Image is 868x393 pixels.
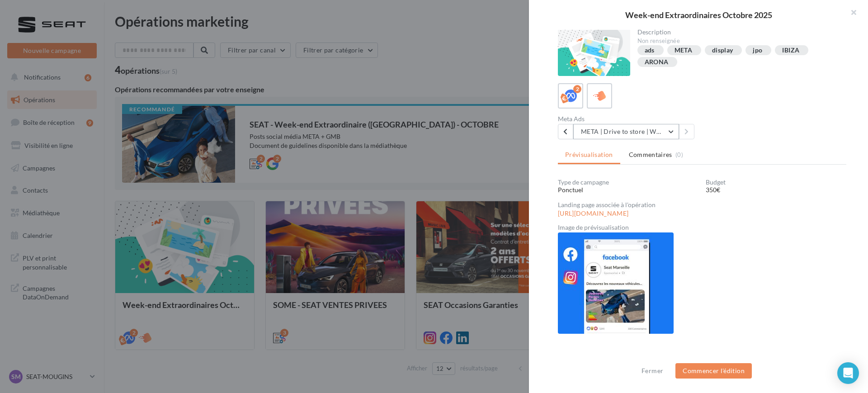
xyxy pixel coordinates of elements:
[675,47,692,54] div: META
[573,85,581,93] div: 2
[675,151,683,158] span: (0)
[782,47,799,54] div: IBIZA
[558,185,698,194] div: Ponctuel
[638,365,667,376] button: Fermer
[637,29,840,35] div: Description
[637,37,840,45] div: Non renseignée
[712,47,733,54] div: display
[645,47,655,54] div: ads
[558,232,674,334] img: a95324ed0b82722ee3dfcd656c20b2bb.jpg
[558,202,846,208] div: Landing page associée à l'opération
[706,179,846,185] div: Budget
[543,11,854,19] div: Week-end Extraordinaires Octobre 2025
[675,363,752,379] button: Commencer l'édition
[558,210,628,217] a: [URL][DOMAIN_NAME]
[645,59,669,66] div: ARONA
[753,47,762,54] div: jpo
[629,150,672,159] span: Commentaires
[573,124,679,139] button: META | Drive to store | Week-end extraordinaires Octobre 2025
[706,185,846,194] div: 350€
[837,362,859,384] div: Open Intercom Messenger
[558,224,846,231] div: Image de prévisualisation
[558,116,698,122] div: Meta Ads
[558,179,698,185] div: Type de campagne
